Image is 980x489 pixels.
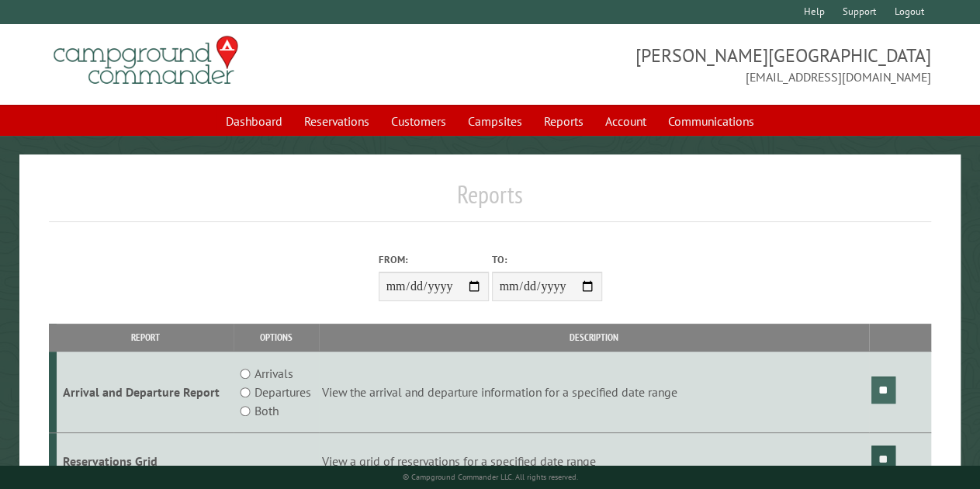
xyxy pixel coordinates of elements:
[234,324,319,351] th: Options
[49,30,243,91] img: Campground Commander
[659,106,764,136] a: Communications
[492,252,602,267] label: To:
[379,252,489,267] label: From:
[459,106,532,136] a: Campsites
[535,106,593,136] a: Reports
[295,106,379,136] a: Reservations
[319,352,869,433] td: View the arrival and departure information for a specified date range
[49,179,931,222] h1: Reports
[596,106,656,136] a: Account
[319,324,869,351] th: Description
[382,106,455,136] a: Customers
[490,43,931,86] span: [PERSON_NAME][GEOGRAPHIC_DATA] [EMAIL_ADDRESS][DOMAIN_NAME]
[255,401,279,420] label: Both
[57,352,234,433] td: Arrival and Departure Report
[255,383,311,401] label: Departures
[403,472,578,482] small: © Campground Commander LLC. All rights reserved.
[216,106,292,136] a: Dashboard
[255,364,293,383] label: Arrivals
[57,324,234,351] th: Report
